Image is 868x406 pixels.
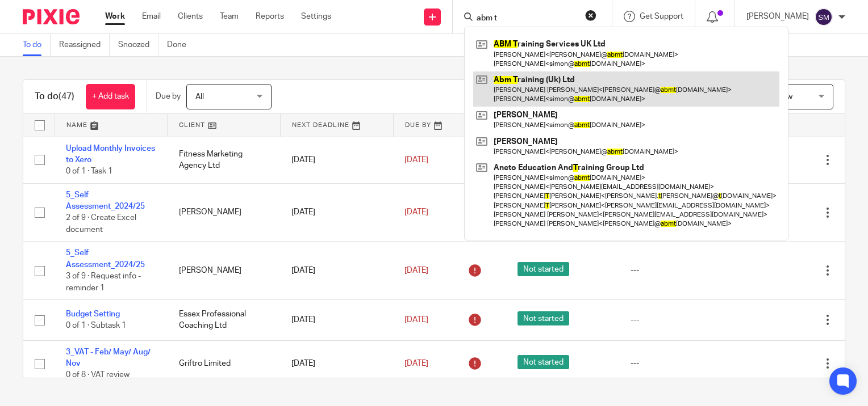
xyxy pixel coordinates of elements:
[86,84,135,109] a: + Add task
[585,10,596,21] button: Clear
[631,265,721,276] div: ---
[118,34,158,56] a: Snoozed
[404,360,428,367] span: [DATE]
[746,11,809,22] p: [PERSON_NAME]
[815,8,833,26] img: svg%3E
[23,34,51,56] a: To do
[280,183,393,242] td: [DATE]
[280,242,393,300] td: [DATE]
[518,262,569,276] span: Not started
[640,12,683,20] span: Get Support
[142,11,161,22] a: Email
[66,322,126,330] span: 0 of 1 · Subtask 1
[66,167,112,175] span: 0 of 1 · Task 1
[66,310,120,318] a: Budget Setting
[66,348,151,367] a: 3_VAT - Feb/ May/ Aug/ Nov
[631,358,721,369] div: ---
[35,91,74,103] h1: To do
[168,300,281,340] td: Essex Professional Coaching Ltd
[195,93,204,101] span: All
[475,14,578,24] input: Search
[168,242,281,300] td: [PERSON_NAME]
[168,340,281,387] td: Griftro Limited
[156,91,181,102] p: Due by
[301,11,331,22] a: Settings
[66,371,130,379] span: 0 of 8 · VAT review
[404,156,428,164] span: [DATE]
[66,191,145,210] a: 5_Self Assessment_2024/25
[66,249,145,268] a: 5_Self Assessment_2024/25
[105,11,125,22] a: Work
[404,316,428,324] span: [DATE]
[280,340,393,387] td: [DATE]
[256,11,284,22] a: Reports
[66,272,141,292] span: 3 of 9 · Request info - reminder 1
[220,11,239,22] a: Team
[167,34,195,56] a: Done
[59,92,74,101] span: (47)
[280,137,393,183] td: [DATE]
[280,300,393,340] td: [DATE]
[66,145,155,164] a: Upload Monthly Invoices to Xero
[66,214,136,234] span: 2 of 9 · Create Excel document
[23,9,80,24] img: Pixie
[178,11,203,22] a: Clients
[59,34,110,56] a: Reassigned
[404,267,428,274] span: [DATE]
[518,355,569,369] span: Not started
[168,137,281,183] td: Fitness Marketing Agency Ltd
[518,311,569,325] span: Not started
[631,314,721,325] div: ---
[168,183,281,242] td: [PERSON_NAME]
[404,208,428,216] span: [DATE]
